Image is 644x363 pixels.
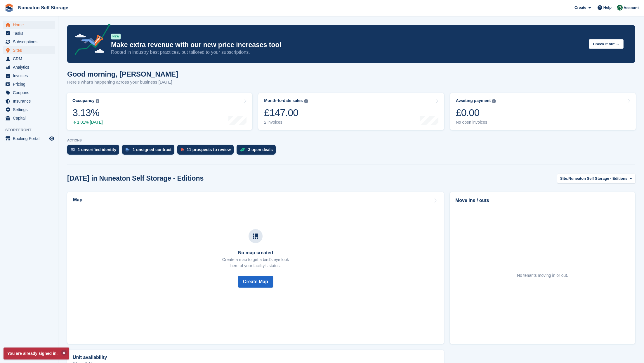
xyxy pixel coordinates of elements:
p: Make extra revenue with our new price increases tool [111,41,584,49]
span: Help [603,5,612,11]
a: Preview store [48,135,55,142]
a: menu [3,134,55,143]
span: Pricing [13,80,48,88]
a: menu [3,106,55,114]
img: icon-info-grey-7440780725fd019a000dd9b08b2336e03edf1995a4989e88bcd33f0948082b44.svg [304,99,308,103]
span: Home [13,21,48,29]
a: Occupancy 3.13% 1.01% [DATE] [67,93,252,130]
a: menu [3,97,55,105]
span: Booking Portal [13,134,48,143]
span: CRM [13,55,48,63]
div: 1 unverified identity [78,147,116,152]
div: Awaiting payment [456,98,491,103]
a: 1 unverified identity [67,145,122,158]
h2: Unit availability [73,355,107,360]
img: Amanda [617,5,623,11]
div: 2 invoices [264,120,308,125]
button: Check it out → [589,39,624,49]
a: menu [3,72,55,80]
a: 1 unsigned contract [122,145,177,158]
h2: Map [73,197,82,203]
div: 1 unsigned contract [133,147,171,152]
span: Site: [560,176,568,181]
span: Capital [13,114,48,122]
a: Awaiting payment £0.00 No open invoices [450,93,636,130]
a: menu [3,21,55,29]
div: 3.13% [72,107,103,119]
h3: No map created [222,250,289,255]
a: 11 prospects to review [177,145,237,158]
h1: Good morning, [PERSON_NAME] [67,70,178,78]
a: menu [3,46,55,54]
div: £147.00 [264,107,308,119]
span: Invoices [13,72,48,80]
a: menu [3,29,55,37]
h2: Move ins / outs [455,197,630,204]
img: icon-info-grey-7440780725fd019a000dd9b08b2336e03edf1995a4989e88bcd33f0948082b44.svg [492,99,496,103]
a: Nuneaton Self Storage [16,3,71,13]
a: Map No map created Create a map to get a bird's eye lookhere of your facility's status. Create Map [67,192,444,344]
span: Nuneaton Self Storage - Editions [568,176,627,181]
span: Coupons [13,89,48,97]
span: Insurance [13,97,48,105]
div: Occupancy [72,98,94,103]
span: Account [624,5,639,11]
button: Create Map [238,276,273,288]
button: Site: Nuneaton Self Storage - Editions [557,174,635,183]
a: menu [3,80,55,88]
a: menu [3,63,55,71]
div: £0.00 [456,107,496,119]
a: 3 open deals [237,145,279,158]
a: Month-to-date sales £147.00 2 invoices [258,93,444,130]
span: Analytics [13,63,48,71]
a: menu [3,89,55,97]
p: ACTIONS [67,139,635,142]
a: menu [3,114,55,122]
h2: [DATE] in Nuneaton Self Storage - Editions [67,174,204,182]
img: deal-1b604bf984904fb50ccaf53a9ad4b4a5d6e5aea283cecdc64d6e3604feb123c2.svg [240,148,245,152]
a: menu [3,38,55,46]
div: 3 open deals [248,147,273,152]
span: Tasks [13,29,48,37]
div: Month-to-date sales [264,98,303,103]
img: icon-info-grey-7440780725fd019a000dd9b08b2336e03edf1995a4989e88bcd33f0948082b44.svg [96,99,99,103]
img: stora-icon-8386f47178a22dfd0bd8f6a31ec36ba5ce8667c1dd55bd0f319d3a0aa187defe.svg [5,4,13,12]
span: Settings [13,106,48,114]
span: Create [574,5,586,11]
div: 11 prospects to review [187,147,231,152]
img: price-adjustments-announcement-icon-8257ccfd72463d97f412b2fc003d46551f7dbcb40ab6d574587a9cd5c0d94... [70,24,111,57]
p: Here's what's happening across your business [DATE] [67,79,178,86]
a: menu [3,55,55,63]
span: Sites [13,46,48,54]
p: You are already signed in. [4,348,69,359]
img: map-icn-33ee37083ee616e46c38cad1a60f524a97daa1e2b2c8c0bc3eb3415660979fc1.svg [253,234,258,239]
p: Create a map to get a bird's eye look here of your facility's status. [222,257,289,269]
div: NEW [111,34,121,39]
img: contract_signature_icon-13c848040528278c33f63329250d36e43548de30e8caae1d1a13099fd9432cc5.svg [126,148,130,151]
span: Storefront [5,127,58,133]
div: 1.01% [DATE] [72,120,103,125]
div: No open invoices [456,120,496,125]
div: No tenants moving in or out. [517,272,568,279]
span: Subscriptions [13,38,48,46]
img: verify_identity-adf6edd0f0f0b5bbfe63781bf79b02c33cf7c696d77639b501bdc392416b5a36.svg [71,148,75,151]
img: prospect-51fa495bee0391a8d652442698ab0144808aea92771e9ea1ae160a38d050c398.svg [181,148,184,151]
p: Rooted in industry best practices, but tailored to your subscriptions. [111,49,584,56]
